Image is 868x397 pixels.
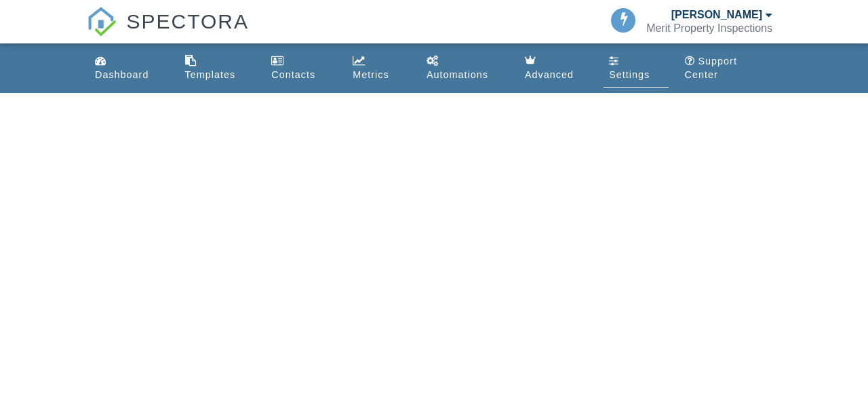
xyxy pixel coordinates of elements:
[427,69,488,80] div: Automations
[679,49,779,88] a: Support Center
[519,49,593,88] a: Advanced
[525,69,574,80] div: Advanced
[90,49,169,88] a: Dashboard
[87,20,249,45] a: SPECTORA
[271,69,315,80] div: Contacts
[609,69,650,80] div: Settings
[266,49,336,88] a: Contacts
[604,49,668,88] a: Settings
[126,7,249,35] span: SPECTORA
[95,69,149,80] div: Dashboard
[671,8,762,22] div: [PERSON_NAME]
[646,22,772,35] div: Merit Property Inspections
[87,7,117,37] img: The Best Home Inspection Software - Spectora
[180,49,256,88] a: Templates
[685,56,737,80] div: Support Center
[353,69,389,80] div: Metrics
[185,69,236,80] div: Templates
[421,49,509,88] a: Automations (Basic)
[347,49,410,88] a: Metrics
